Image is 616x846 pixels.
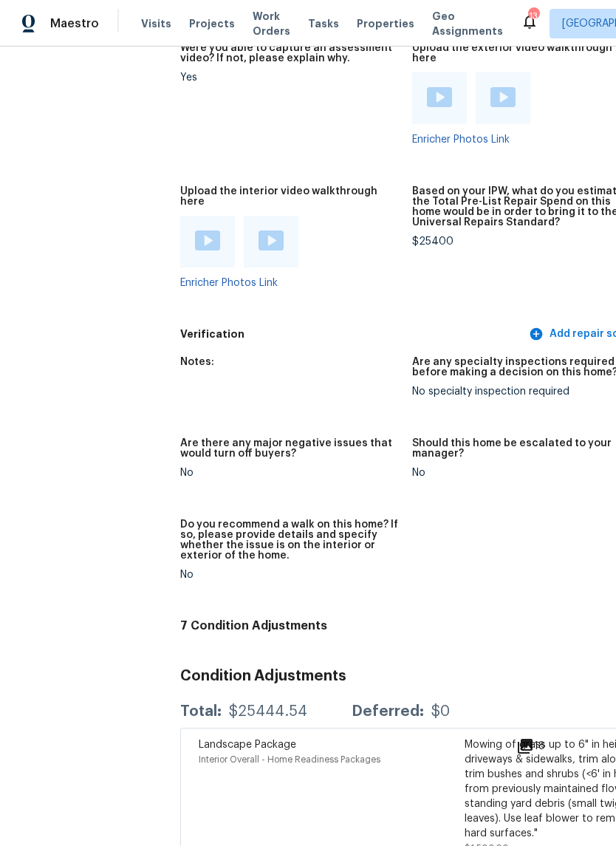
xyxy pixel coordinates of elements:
h5: Do you recommend a walk on this home? If so, please provide details and specify whether the issue... [180,519,400,561]
img: Play Video [490,87,516,107]
a: Play Video [259,231,284,253]
span: Work Orders [253,9,290,38]
h5: Verification [180,327,526,342]
a: Play Video [427,87,452,109]
h5: Are there any major negative issues that would turn off buyers? [180,438,400,459]
div: Total: [180,704,222,719]
h5: Upload the interior video walkthrough here [180,186,400,207]
span: Properties [357,16,414,31]
div: $25444.54 [229,704,307,719]
a: Enricher Photos Link [412,134,510,145]
img: Play Video [427,87,452,107]
span: Interior Overall - Home Readiness Packages [199,755,380,764]
div: No [180,570,400,580]
div: 18 [516,737,592,755]
a: Enricher Photos Link [180,278,278,288]
span: Maestro [50,16,99,31]
a: Play Video [490,87,516,109]
span: Tasks [308,18,339,29]
span: Projects [189,16,235,31]
div: Yes [180,72,400,83]
img: Play Video [195,231,220,250]
h5: Were you able to capture an assessment video? If not, please explain why. [180,43,400,64]
span: Visits [141,16,171,31]
h5: Notes: [180,357,214,367]
div: No [180,468,400,478]
a: Play Video [195,231,220,253]
span: Geo Assignments [432,9,503,38]
img: Play Video [259,231,284,250]
div: $0 [431,704,450,719]
span: Landscape Package [199,740,296,750]
div: Deferred: [352,704,424,719]
div: 13 [528,9,538,24]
